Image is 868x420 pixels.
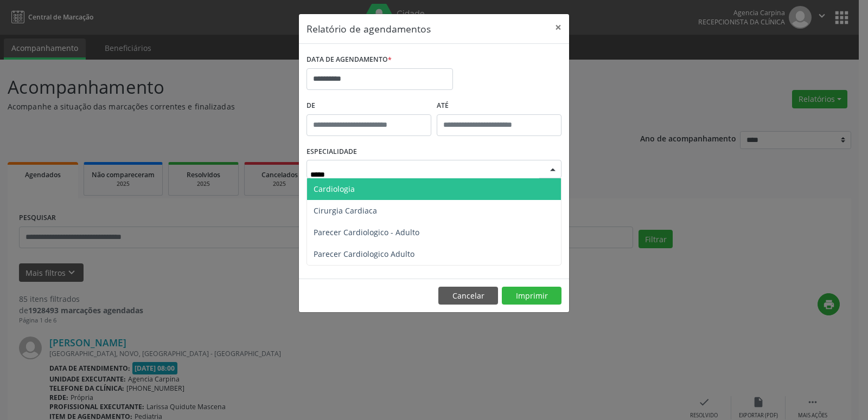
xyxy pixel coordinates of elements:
button: Cancelar [438,287,498,305]
label: ATÉ [437,98,561,114]
label: DATA DE AGENDAMENTO [307,51,392,68]
label: ESPECIALIDADE [307,144,357,160]
span: Parecer Cardiologico Adulto [314,249,414,259]
span: Cirurgia Cardiaca [314,205,377,216]
button: Close [547,14,569,41]
span: Parecer Cardiologico - Adulto [314,227,419,237]
button: Imprimir [502,287,561,305]
label: De [307,98,431,114]
span: Cardiologia [314,184,355,194]
h5: Relatório de agendamentos [307,22,431,36]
